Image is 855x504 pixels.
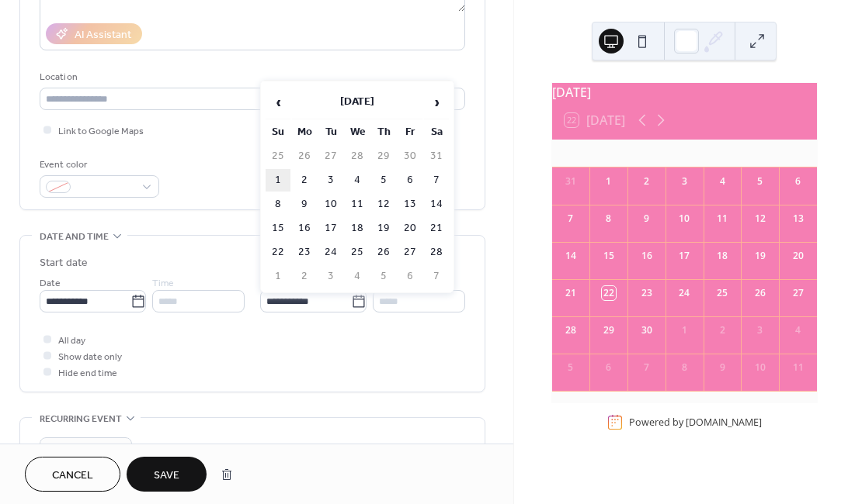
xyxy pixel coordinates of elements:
[371,121,396,143] th: Th
[25,457,120,492] button: Cancel
[58,349,122,365] span: Show date only
[266,193,290,216] td: 8
[770,140,805,167] div: Sa
[677,286,691,300] div: 24
[640,361,654,375] div: 7
[677,212,691,226] div: 10
[753,174,767,188] div: 5
[564,249,578,263] div: 14
[633,140,667,167] div: Tu
[701,140,735,167] div: Th
[345,265,370,288] td: 4
[40,411,122,427] span: Recurring event
[40,255,88,271] div: Start date
[40,157,156,173] div: Event color
[398,121,422,143] th: Fr
[371,241,396,264] td: 26
[677,249,691,263] div: 17
[371,169,396,192] td: 5
[40,69,462,85] div: Location
[345,169,370,192] td: 4
[40,229,109,245] span: Date and time
[318,145,343,167] td: 27
[371,145,396,167] td: 29
[677,174,691,188] div: 3
[602,249,616,263] div: 15
[791,249,805,263] div: 20
[398,193,422,216] td: 13
[667,140,701,167] div: We
[791,174,805,188] div: 6
[318,121,343,143] th: Tu
[318,169,343,192] td: 3
[424,265,449,288] td: 7
[424,241,449,264] td: 28
[318,265,343,288] td: 3
[640,212,654,226] div: 9
[736,140,770,167] div: Fr
[629,416,762,429] div: Powered by
[640,249,654,263] div: 16
[318,193,343,216] td: 10
[602,212,616,226] div: 8
[266,169,290,192] td: 1
[424,169,449,192] td: 7
[58,333,85,349] span: All day
[398,169,422,192] td: 6
[58,365,117,381] span: Hide end time
[292,265,317,288] td: 2
[640,174,654,188] div: 2
[52,468,93,484] span: Cancel
[715,286,729,300] div: 25
[345,145,370,167] td: 28
[266,87,290,118] span: ‹
[398,145,422,167] td: 30
[715,249,729,263] div: 18
[686,416,762,429] a: [DOMAIN_NAME]
[46,441,104,459] span: Do not repeat
[791,212,805,226] div: 13
[599,140,633,167] div: Mo
[266,265,290,288] td: 1
[371,265,396,288] td: 5
[677,361,691,375] div: 8
[345,193,370,216] td: 11
[715,361,729,375] div: 9
[425,87,448,118] span: ›
[753,323,767,337] div: 3
[791,323,805,337] div: 4
[398,265,422,288] td: 6
[424,121,449,143] th: Sa
[292,217,317,240] td: 16
[292,169,317,192] td: 2
[753,249,767,263] div: 19
[564,286,578,300] div: 21
[640,323,654,337] div: 30
[292,86,422,119] th: [DATE]
[564,212,578,226] div: 7
[371,193,396,216] td: 12
[677,323,691,337] div: 1
[424,145,449,167] td: 31
[292,121,317,143] th: Mo
[318,241,343,264] td: 24
[602,286,616,300] div: 22
[152,275,174,292] span: Time
[791,286,805,300] div: 27
[398,241,422,264] td: 27
[715,212,729,226] div: 11
[602,323,616,337] div: 29
[753,212,767,226] div: 12
[552,83,817,102] div: [DATE]
[602,174,616,188] div: 1
[266,241,290,264] td: 22
[715,174,729,188] div: 4
[602,361,616,375] div: 6
[424,217,449,240] td: 21
[715,323,729,337] div: 2
[564,174,578,188] div: 31
[345,217,370,240] td: 18
[345,241,370,264] td: 25
[292,145,317,167] td: 26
